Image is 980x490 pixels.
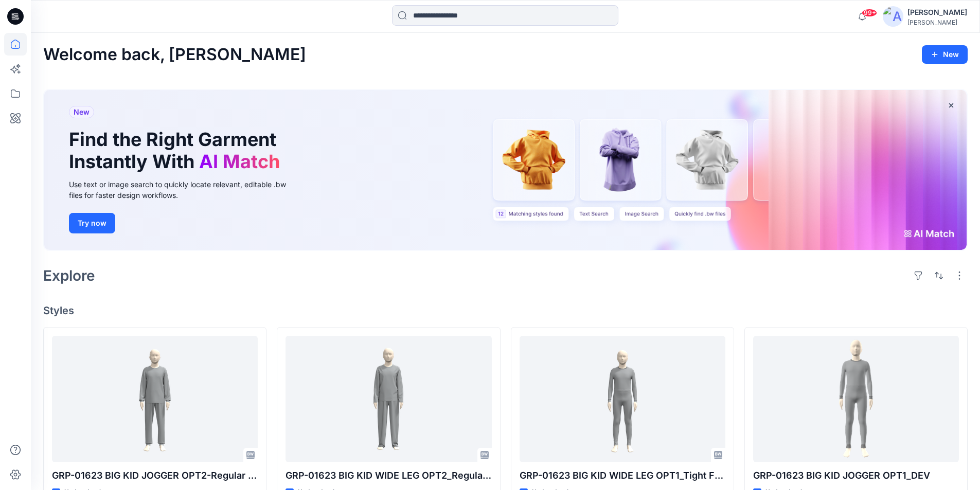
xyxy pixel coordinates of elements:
button: Try now [69,213,115,233]
a: GRP-01623 BIG KID JOGGER OPT2-Regular Fit_DEVELOPMENT [52,336,258,463]
span: AI Match [199,150,280,173]
h2: Welcome back, [PERSON_NAME] [43,45,306,64]
div: Use text or image search to quickly locate relevant, editable .bw files for faster design workflows. [69,179,300,201]
a: GRP-01623 BIG KID WIDE LEG OPT2_Regular Fit [286,336,491,463]
p: GRP-01623 BIG KID JOGGER OPT1_DEV [753,468,959,483]
span: New [74,106,90,118]
h1: Find the Right Garment Instantly With [69,129,285,173]
div: [PERSON_NAME] [907,19,967,26]
p: GRP-01623 BIG KID WIDE LEG OPT2_Regular Fit [286,468,491,483]
p: GRP-01623 BIG KID WIDE LEG OPT1_Tight Fit_DEVELOPMENT [520,468,725,483]
button: New [922,45,968,64]
a: GRP-01623 BIG KID WIDE LEG OPT1_Tight Fit_DEVELOPMENT [520,336,725,463]
img: avatar [883,6,903,27]
h4: Styles [43,304,968,317]
span: 99+ [862,9,877,17]
div: [PERSON_NAME] [907,6,967,19]
h2: Explore [43,267,95,284]
a: GRP-01623 BIG KID JOGGER OPT1_DEV [753,336,959,463]
p: GRP-01623 BIG KID JOGGER OPT2-Regular Fit_DEVELOPMENT [52,468,258,483]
